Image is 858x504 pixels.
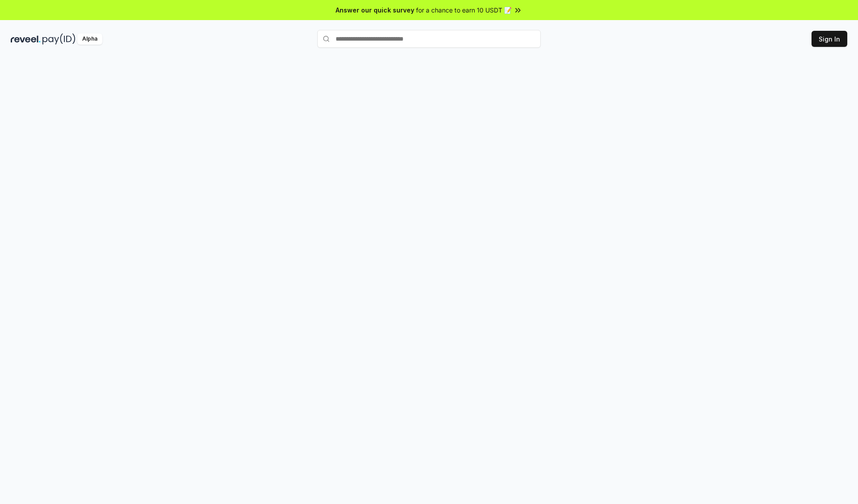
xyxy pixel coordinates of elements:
div: Alpha [77,33,102,45]
img: pay_id [42,33,76,45]
img: reveel_dark [11,33,41,45]
span: Answer our quick survey [336,5,414,15]
button: Sign In [812,31,847,47]
span: for a chance to earn 10 USDT 📝 [416,5,512,15]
